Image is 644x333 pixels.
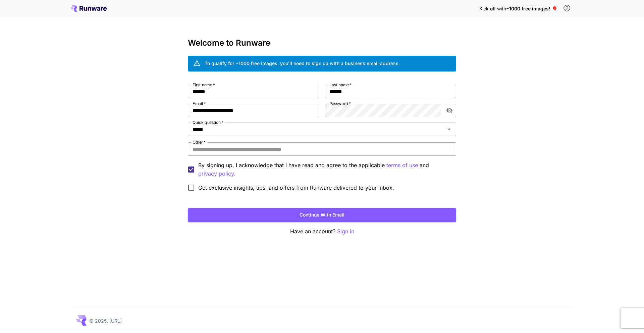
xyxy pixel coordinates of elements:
[198,170,235,178] p: privacy policy.
[193,101,206,106] label: Email
[188,208,456,222] button: Continue with email
[479,6,506,11] span: Kick off with
[329,101,351,106] label: Password
[89,317,122,324] p: © 2025, [URL]
[188,227,456,236] p: Have an account?
[205,60,400,67] div: To qualify for ~1000 free images, you’ll need to sign up with a business email address.
[386,161,418,170] button: By signing up, I acknowledge that I have read and agree to the applicable and privacy policy.
[198,170,235,178] button: By signing up, I acknowledge that I have read and agree to the applicable terms of use and
[198,161,451,178] p: By signing up, I acknowledge that I have read and agree to the applicable and
[560,1,574,15] button: In order to qualify for free credit, you need to sign up with a business email address and click ...
[188,38,456,48] h3: Welcome to Runware
[193,120,223,125] label: Quick question
[506,6,557,11] span: ~1000 free images! 🎈
[337,227,354,236] button: Sign in
[193,82,215,88] label: First name
[443,104,455,116] button: toggle password visibility
[329,82,352,88] label: Last name
[444,125,454,134] button: Open
[386,161,418,170] p: terms of use
[193,139,206,145] label: Other
[198,184,394,192] span: Get exclusive insights, tips, and offers from Runware delivered to your inbox.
